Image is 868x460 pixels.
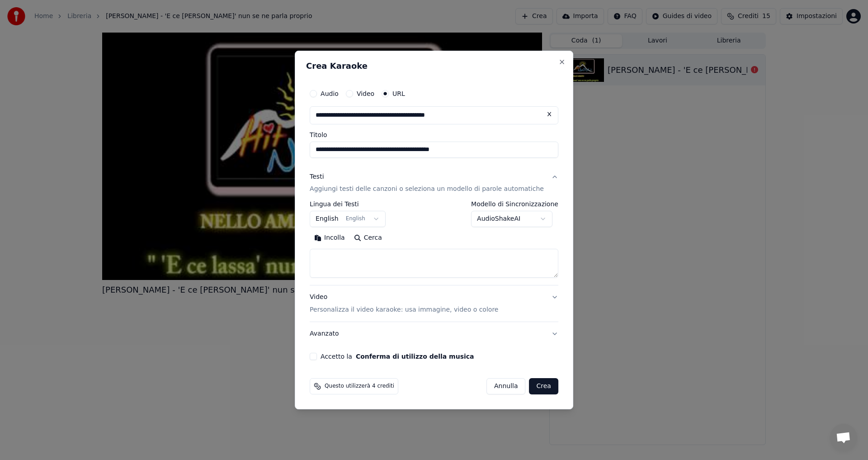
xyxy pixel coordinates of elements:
[325,383,394,390] span: Questo utilizzerà 4 crediti
[356,353,474,360] button: Accetto la
[310,185,544,194] p: Aggiungi testi delle canzoni o seleziona un modello di parole automatiche
[310,201,386,208] label: Lingua dei Testi
[310,322,558,346] button: Avanzato
[310,305,498,314] p: Personalizza il video karaoke: usa immagine, video o colore
[306,62,562,70] h2: Crea Karaoke
[310,132,558,138] label: Titolo
[321,353,474,360] label: Accetto la
[471,201,558,208] label: Modello di Sincronizzazione
[357,90,374,97] label: Video
[392,90,405,97] label: URL
[349,231,387,246] button: Cerca
[310,293,498,315] div: Video
[310,286,558,322] button: VideoPersonalizza il video karaoke: usa immagine, video o colore
[310,172,324,181] div: Testi
[321,90,339,97] label: Audio
[486,378,526,394] button: Annulla
[310,231,349,246] button: Incolla
[529,378,558,394] button: Crea
[310,201,558,285] div: TestiAggiungi testi delle canzoni o seleziona un modello di parole automatiche
[310,165,558,201] button: TestiAggiungi testi delle canzoni o seleziona un modello di parole automatiche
